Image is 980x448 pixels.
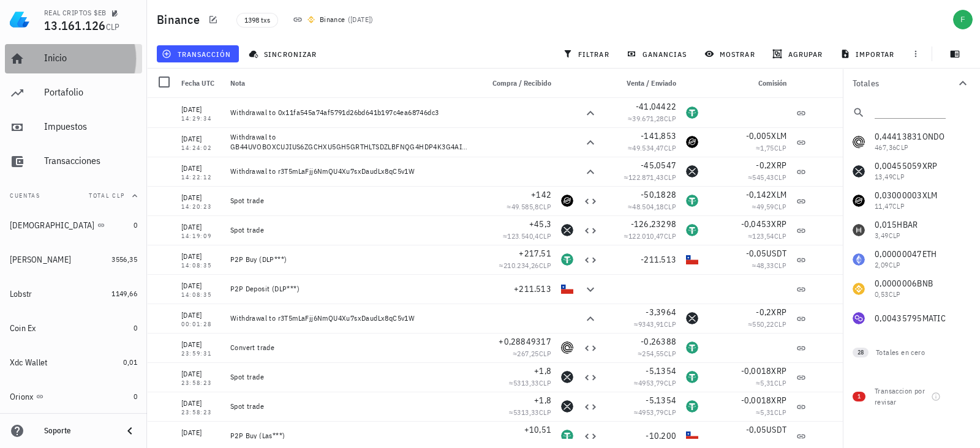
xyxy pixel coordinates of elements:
[686,371,698,383] div: USDT-icon
[44,121,137,132] div: Impuestos
[634,378,676,387] span: ≈
[181,221,221,233] div: [DATE]
[539,349,551,358] span: CLP
[539,261,551,270] span: CLP
[230,284,473,294] div: P2P Deposit (DLP***)
[230,313,473,323] div: Withdrawal to r3T5mLaFjj6NmQU4Xu7sxDaudLx8qC5v1W
[539,378,551,387] span: CLP
[646,395,676,406] span: -5,1354
[524,424,552,435] span: +10,51
[230,431,473,441] div: P2P Buy (Las***)
[181,368,221,380] div: [DATE]
[181,321,221,327] div: 00:01:28
[181,380,221,386] div: 23:58:23
[752,319,774,329] span: 550,22
[230,78,245,88] span: Nota
[752,173,774,182] span: 545,43
[134,323,137,332] span: 0
[774,437,786,446] span: CLP
[244,13,270,27] span: 1398 txs
[106,21,120,32] span: CLP
[766,248,786,259] span: USDT
[539,202,551,211] span: CLP
[664,114,676,123] span: CLP
[638,319,664,329] span: 9343,91
[539,437,551,446] span: CLP
[89,192,125,200] span: Total CLP
[686,136,698,148] div: XLM-icon
[230,166,473,176] div: Withdrawal to r3T5mLaFjj6NmQU4Xu7sxDaudLx8qC5v1W
[181,263,221,269] div: 14:08:35
[561,430,573,442] div: USDT-icon
[741,365,772,376] span: -0,0018
[746,130,772,141] span: -0,005
[513,349,551,358] span: ≈
[628,202,676,211] span: ≈
[230,132,473,152] div: Withdrawal to GB44UVOBOXCUJIUS6ZGCHXU5GH5GRTHLTSDZLBFNQG4HDP4K3G4AIWT4
[5,181,142,211] button: CuentasTotal CLP
[181,351,221,357] div: 23:59:31
[561,253,573,266] div: USDT-icon
[686,342,698,354] div: USDT-icon
[703,69,791,98] div: Comisión
[181,427,221,439] div: [DATE]
[511,202,539,211] span: 49.585,8
[230,255,473,264] div: P2P Buy (DLP***)
[44,52,137,64] div: Inicio
[767,45,830,62] button: agrupar
[5,211,142,240] a: [DEMOGRAPHIC_DATA] 0
[875,386,926,408] div: Transaccion por revisar
[876,347,946,358] div: Totales en cero
[853,79,956,88] div: Totales
[632,143,664,152] span: 49.534,47
[509,408,551,417] span: ≈
[664,408,676,417] span: CLP
[5,147,142,176] a: Transacciones
[756,143,786,152] span: ≈
[641,189,676,200] span: -50,1828
[774,202,786,211] span: CLP
[664,378,676,387] span: CLP
[507,437,539,446] span: 10.138,33
[603,69,681,98] div: Venta / Enviado
[664,349,676,358] span: CLP
[181,78,214,88] span: Fecha UTC
[686,430,698,442] div: CLP-icon
[752,231,774,241] span: 123,54
[774,231,786,241] span: CLP
[181,292,221,298] div: 14:08:35
[181,280,221,292] div: [DATE]
[686,400,698,413] div: USDT-icon
[775,49,823,59] span: agrupar
[634,408,676,417] span: ≈
[230,108,473,118] div: Withdrawal to 0x11fa545a74af5791d26bd641b197c4ea68746dc3
[111,255,137,264] span: 3556,35
[631,218,677,230] span: -126,23298
[5,279,142,308] a: Lobstr 1149,66
[774,173,786,182] span: CLP
[320,13,345,26] div: Binance
[646,365,676,376] span: -5,1354
[507,231,539,241] span: 123.540,4
[774,261,786,270] span: CLP
[503,261,539,270] span: 210.234,26
[634,319,676,329] span: ≈
[44,155,137,166] div: Transacciones
[5,313,142,343] a: Coin Ex 0
[646,307,676,318] span: -3,3964
[741,395,772,406] span: -0,0018
[539,231,551,241] span: CLP
[664,202,676,211] span: CLP
[10,289,32,299] div: Lobstr
[10,10,29,29] img: LedgiFi
[507,202,551,211] span: ≈
[771,160,786,171] span: XRP
[641,254,676,265] span: -211.513
[624,173,676,182] span: ≈
[760,143,774,152] span: 1,75
[181,397,221,409] div: [DATE]
[752,261,786,270] span: ≈
[748,173,786,182] span: ≈
[646,430,676,441] span: -10.200
[741,218,772,230] span: -0,0453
